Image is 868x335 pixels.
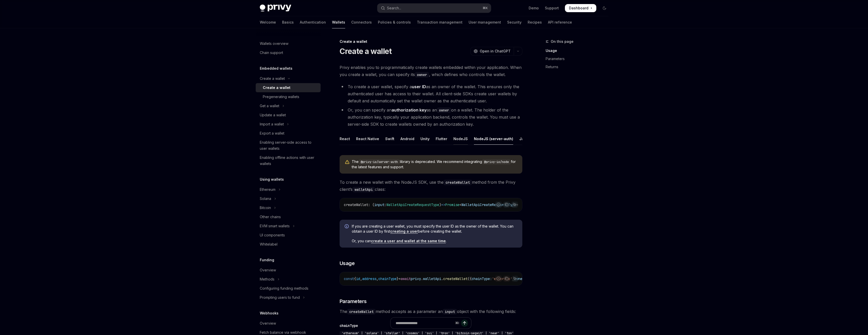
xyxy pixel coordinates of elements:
[548,16,572,28] a: API reference
[437,107,451,113] code: owner
[260,16,276,28] a: Welcome
[340,260,355,267] span: Usage
[360,276,362,281] span: ,
[359,159,400,164] code: @privy-io/server-auth
[546,63,613,71] a: Returns
[503,201,510,208] button: Copy the contents from the code block
[256,74,321,83] button: Toggle Create a wallet section
[256,153,321,168] a: Enabling offline actions with user wallets
[443,309,457,314] code: input
[260,320,276,326] div: Overview
[514,276,526,281] span: owner:
[260,121,284,127] div: Import a wallet
[353,187,375,192] code: walletApi
[385,133,394,145] div: Swift
[472,276,492,281] span: chainType:
[376,276,378,281] span: ,
[420,133,430,145] div: Unity
[352,238,517,244] span: Or, you can .
[340,64,522,78] span: Privy enables you to programmatically create wallets embedded within your application. When you c...
[256,48,321,57] a: Chain support
[340,298,367,305] span: Parameters
[423,276,441,281] span: walletApi
[401,276,411,281] span: await
[256,92,321,101] a: Pregenerating wallets
[469,16,501,28] a: User management
[453,133,468,145] div: NodeJS
[483,6,488,10] span: ⌘ K
[256,284,321,293] a: Configuring funding methods
[340,83,522,104] li: To create a user wallet, specify a as an owner of the wallet. This ensures only the authenticated...
[399,276,401,281] span: =
[340,47,392,56] h1: Create a wallet
[551,39,574,45] span: On this page
[300,16,326,28] a: Authentication
[377,4,491,13] button: Open search
[546,47,613,55] a: Usage
[256,110,321,120] a: Update a wallet
[356,133,379,145] div: React Native
[396,318,453,329] input: Ask a question...
[340,133,350,145] div: React
[260,214,281,220] div: Other chains
[256,39,321,48] a: Wallets overview
[511,201,518,208] button: Ask AI
[256,101,321,110] button: Toggle Get a wallet section
[356,276,360,281] span: id
[340,106,522,128] li: Or, you can specify an as an on a wallet. The holder of the authorization key, typically your app...
[374,202,384,207] span: input
[529,6,539,11] a: Demo
[256,185,321,194] button: Toggle Ethereum section
[256,129,321,138] a: Export a wallet
[260,196,271,202] div: Solana
[351,16,372,28] a: Connectors
[256,293,321,302] button: Toggle Prompting users to fund section
[516,202,518,207] span: >
[260,130,284,136] div: Export a wallet
[260,176,284,182] h5: Using wallets
[352,159,517,170] span: The library is deprecated. We recommend integrating for the latest features and support.
[503,275,510,282] button: Copy the contents from the code block
[260,232,285,238] div: UI components
[386,202,439,207] span: WalletApiCreateRequestType
[260,155,318,167] div: Enabling offline actions with user wallets
[461,320,468,327] button: Send message
[260,294,300,301] div: Prompting users to fund
[495,275,502,282] button: Report incorrect code
[263,85,290,91] div: Create a wallet
[421,276,423,281] span: .
[260,5,291,12] img: dark logo
[352,224,517,234] span: If you are creating a user wallet, you must specify the user ID as the owner of the wallet. You c...
[260,41,288,47] div: Wallets overview
[480,49,511,54] span: Open in ChatGPT
[436,133,447,145] div: Flutter
[256,221,321,231] button: Toggle EVM smart wallets section
[546,55,613,63] a: Parameters
[263,94,299,100] div: Pregenerating wallets
[392,107,427,113] strong: authorization key
[474,133,513,145] div: NodeJS (server-auth)
[444,180,472,185] code: createWallet
[260,276,274,282] div: Methods
[495,201,502,208] button: Report incorrect code
[415,72,429,78] code: owner
[256,266,321,275] a: Overview
[260,267,276,273] div: Overview
[332,16,345,28] a: Wallets
[511,275,518,282] button: Ask AI
[256,231,321,240] a: UI components
[545,6,559,11] a: Support
[417,16,463,28] a: Transaction management
[354,276,356,281] span: {
[340,39,522,44] div: Create a wallet
[461,202,516,207] span: WalletApiCreateResponseType
[256,138,321,153] a: Enabling server-side access to user wallets
[260,223,290,229] div: EVM smart wallets
[260,205,271,211] div: Bitcoin
[600,4,608,12] button: Toggle dark mode
[260,187,275,193] div: Ethereum
[528,16,542,28] a: Recipes
[282,16,294,28] a: Basics
[347,309,376,314] code: createWallet
[441,202,445,207] span: =>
